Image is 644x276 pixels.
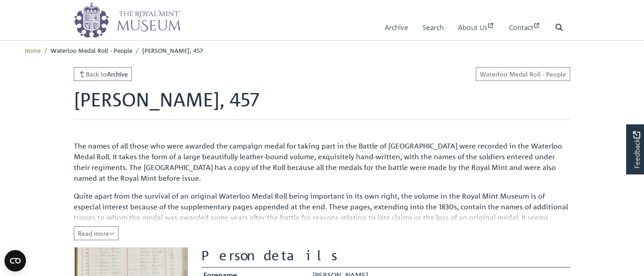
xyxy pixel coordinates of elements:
button: Open CMP widget [4,250,26,272]
img: logo_wide.png [74,2,181,38]
a: Contact [509,15,541,40]
h1: [PERSON_NAME], 457 [74,88,570,119]
a: Home [25,46,41,54]
span: [PERSON_NAME], 457 [142,46,203,54]
span: Read more [78,229,114,237]
span: Quite apart from the survival of an original Waterloo Medal Roll being important in its own right... [74,191,568,243]
a: Back toArchive [74,67,132,81]
span: Feedback [631,131,642,168]
strong: Archive [107,70,128,78]
span: The names of all those who were awarded the campaign medal for taking part in the Battle of [GEOG... [74,141,562,183]
a: Would you like to provide feedback? [626,124,644,174]
h2: Person details [201,247,570,263]
button: Read all of the content [74,226,119,240]
a: Archive [385,15,408,40]
span: Waterloo Medal Roll - People [51,46,132,54]
a: Waterloo Medal Roll - People [476,67,570,81]
a: Search [423,15,444,40]
a: About Us [458,15,495,40]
